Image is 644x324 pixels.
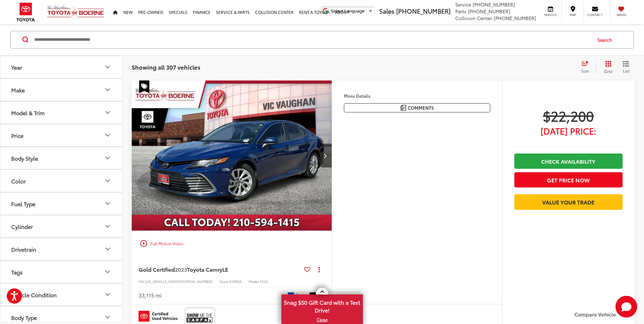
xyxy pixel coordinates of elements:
div: Drivetrain [104,245,112,253]
div: Drivetrain [11,246,36,252]
span: Model: [249,279,260,284]
span: Special [139,80,149,93]
h4: More Details [344,93,490,98]
span: 2532 [260,279,268,284]
span: 2023 [175,265,187,273]
a: Check Availability [514,154,623,169]
span: Saved [614,13,629,17]
div: Cylinder [104,222,112,231]
span: [DATE] Price: [514,127,623,134]
span: [PHONE_NUMBER] [468,8,510,15]
span: [PHONE_NUMBER] [473,1,515,8]
button: Vehicle ConditionVehicle Condition [0,284,123,306]
div: Price [104,131,112,140]
span: List [623,68,629,74]
span: Contact [587,13,603,17]
span: Grid [604,68,612,74]
button: MakeMake [0,79,123,101]
div: Vehicle Condition [11,291,57,298]
button: Fuel TypeFuel Type [0,193,123,215]
span: Gold Certified [139,265,175,273]
span: Showing all 307 vehicles [132,63,200,71]
input: Search by Make, Model, or Keyword [34,32,591,48]
span: [PHONE_NUMBER] [396,6,450,15]
span: Comments [408,105,434,111]
button: Body StyleBody Style [0,147,123,169]
svg: Start Chat [615,296,637,318]
div: Model & Trim [11,109,44,116]
button: PricePrice [0,124,123,146]
span: Sales [379,6,394,15]
span: Select Language [331,8,365,14]
div: Fuel Type [11,200,35,207]
button: Model & TrimModel & Trim [0,102,123,124]
img: 2023 Toyota Camry LE [131,80,332,231]
button: CylinderCylinder [0,215,123,237]
button: List View [618,60,634,74]
span: Service [455,1,471,8]
a: 2023 Toyota Camry LE2023 Toyota Camry LE2023 Toyota Camry LE2023 Toyota Camry LE [131,80,332,231]
div: Color [104,177,112,185]
div: Model & Trim [104,109,112,117]
button: Get Price Now [514,172,623,187]
button: Select sort value [578,60,596,74]
div: Year [11,64,22,70]
button: ColorColor [0,170,123,192]
a: Value Your Trade [514,194,623,210]
div: Year [104,63,112,71]
div: Vehicle Condition [104,291,112,299]
span: Stock: [219,279,229,284]
span: ▼ [368,8,373,14]
div: Body Style [11,155,38,161]
div: Tags [104,268,112,276]
img: Comments [401,105,406,111]
div: Make [104,86,112,94]
a: Gold Certified2023Toyota CamryLE [139,266,301,273]
span: Snag $50 Gift Card with a Test Drive! [282,295,362,316]
div: Color [11,178,26,184]
span: Parts [455,8,466,15]
span: Map [565,13,580,17]
span: VIN: [139,279,145,284]
img: Vic Vaughan Toyota of Boerne [47,5,105,19]
div: Tags [11,269,23,275]
span: Collision Center [455,15,492,21]
span: 52990A [229,279,242,284]
span: Sort [581,68,589,74]
div: Body Style [104,154,112,162]
div: Price [11,132,23,139]
div: Fuel Type [104,200,112,208]
span: LE [222,265,228,273]
img: Toyota Certified Used Vehicles [139,311,178,322]
button: Actions [313,263,325,275]
button: Grid View [596,60,618,74]
span: $22,200 [514,107,623,124]
div: 33,115 mi [139,291,162,299]
button: YearYear [0,56,123,78]
span: [PHONE_NUMBER] [494,15,536,21]
span: ​ [366,8,367,14]
div: Body Type [11,314,37,321]
button: Next image [318,144,332,167]
span: Toyota Camry [187,265,222,273]
button: DrivetrainDrivetrain [0,238,123,260]
div: 2023 Toyota Camry LE 0 [131,80,332,231]
label: Compare Vehicle [574,311,628,318]
button: TagsTags [0,261,123,283]
span: [US_VEHICLE_IDENTIFICATION_NUMBER] [145,279,213,284]
div: Make [11,87,25,93]
button: Comments [344,103,490,112]
button: Search [591,31,622,48]
div: Body Type [104,313,112,322]
span: Service [543,13,558,17]
button: Toggle Chat Window [615,296,637,318]
span: dropdown dots [318,267,320,272]
div: Cylinder [11,223,33,230]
